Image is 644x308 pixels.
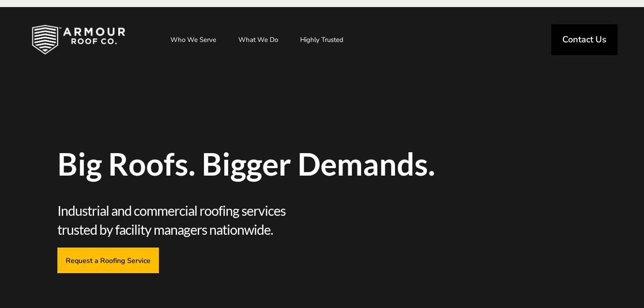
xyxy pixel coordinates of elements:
[18,18,139,62] img: Industrial and Commercial Roofing Company | Armour Roof Co.
[562,35,606,44] span: Contact Us
[57,148,450,179] span: Big Roofs. Bigger Demands.
[291,29,352,51] a: Highly Trusted
[551,24,618,55] a: Contact Us
[57,201,319,239] span: Industrial and commercial roofing services trusted by facility managers nationwide.
[230,29,287,51] a: What We Do
[57,248,159,273] a: Request a Roofing Service
[66,256,151,264] span: Request a Roofing Service
[162,29,225,51] a: Who We Serve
